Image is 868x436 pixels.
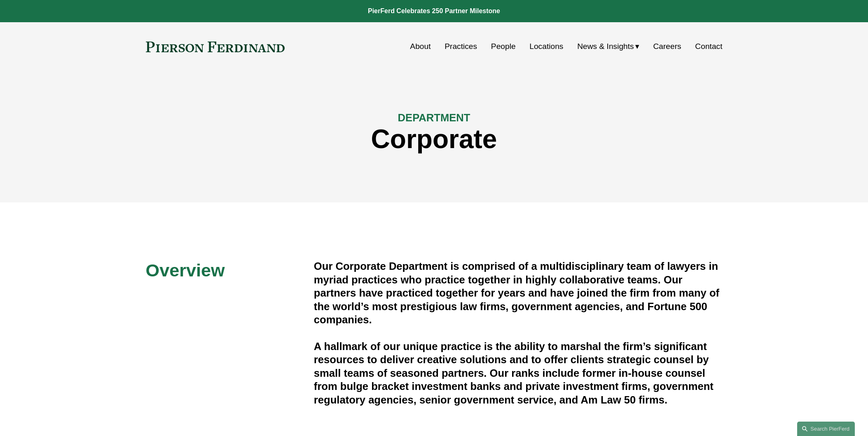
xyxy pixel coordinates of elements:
[398,112,470,123] span: DEPARTMENT
[410,39,430,54] a: About
[146,260,225,280] span: Overview
[577,39,634,54] span: News & Insights
[529,39,563,54] a: Locations
[577,39,639,54] a: folder dropdown
[146,124,723,154] h1: Corporate
[797,422,855,436] a: Search this site
[491,39,516,54] a: People
[445,39,477,54] a: Practices
[653,39,681,54] a: Careers
[695,39,722,54] a: Contact
[314,260,723,326] h4: Our Corporate Department is comprised of a multidisciplinary team of lawyers in myriad practices ...
[314,340,723,406] h4: A hallmark of our unique practice is the ability to marshal the firm’s significant resources to d...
